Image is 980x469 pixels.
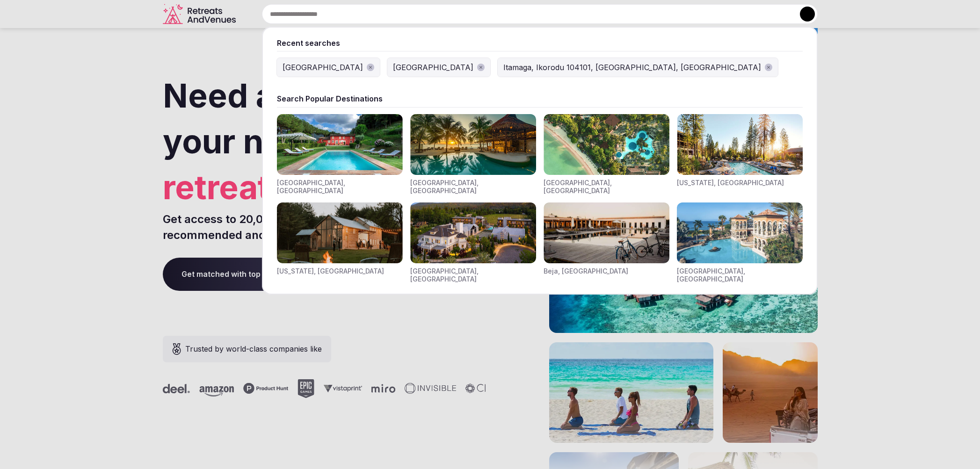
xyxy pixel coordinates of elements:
[410,202,536,283] div: Visit venues for Napa Valley, USA
[410,114,536,175] img: Visit venues for Riviera Maya, Mexico
[277,94,803,104] div: Search Popular Destinations
[677,114,803,195] div: Visit venues for California, USA
[544,114,669,195] div: Visit venues for Indonesia, Bali
[277,267,384,275] div: [US_STATE], [GEOGRAPHIC_DATA]
[544,202,669,263] img: Visit venues for Beja, Portugal
[677,267,803,283] div: [GEOGRAPHIC_DATA], [GEOGRAPHIC_DATA]
[277,114,403,175] img: Visit venues for Toscana, Italy
[410,114,536,195] div: Visit venues for Riviera Maya, Mexico
[503,62,761,73] div: Itamaga, Ikorodu 104101, [GEOGRAPHIC_DATA], [GEOGRAPHIC_DATA]
[410,267,536,283] div: [GEOGRAPHIC_DATA], [GEOGRAPHIC_DATA]
[677,179,784,187] div: [US_STATE], [GEOGRAPHIC_DATA]
[387,58,490,77] button: [GEOGRAPHIC_DATA]
[410,179,536,195] div: [GEOGRAPHIC_DATA], [GEOGRAPHIC_DATA]
[283,62,363,73] div: [GEOGRAPHIC_DATA]
[277,58,380,77] button: [GEOGRAPHIC_DATA]
[544,202,669,283] div: Visit venues for Beja, Portugal
[277,202,403,263] img: Visit venues for New York, USA
[544,179,669,195] div: [GEOGRAPHIC_DATA], [GEOGRAPHIC_DATA]
[677,114,803,175] img: Visit venues for California, USA
[277,38,803,48] div: Recent searches
[410,202,536,263] img: Visit venues for Napa Valley, USA
[677,202,803,263] img: Visit venues for Canarias, Spain
[498,58,778,77] button: Itamaga, Ikorodu 104101, [GEOGRAPHIC_DATA], [GEOGRAPHIC_DATA]
[544,267,628,275] div: Beja, [GEOGRAPHIC_DATA]
[277,114,403,195] div: Visit venues for Toscana, Italy
[677,202,803,283] div: Visit venues for Canarias, Spain
[277,202,403,283] div: Visit venues for New York, USA
[393,62,473,73] div: [GEOGRAPHIC_DATA]
[277,179,403,195] div: [GEOGRAPHIC_DATA], [GEOGRAPHIC_DATA]
[544,114,669,175] img: Visit venues for Indonesia, Bali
